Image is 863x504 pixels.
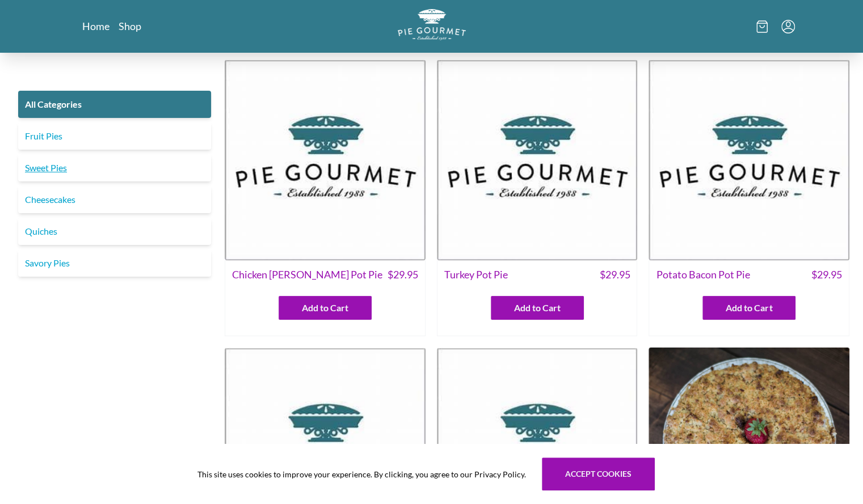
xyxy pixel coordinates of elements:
[726,301,772,315] span: Add to Cart
[18,186,211,213] a: Cheesecakes
[119,19,141,33] a: Shop
[542,458,655,490] button: Accept cookies
[437,60,638,260] img: Turkey Pot Pie
[649,60,849,260] img: Potato Bacon Pot Pie
[444,267,508,282] span: Turkey Pot Pie
[18,218,211,245] a: Quiches
[656,267,750,282] span: Potato Bacon Pot Pie
[18,154,211,181] a: Sweet Pies
[225,60,426,260] img: Chicken Curry Pot Pie
[82,19,110,33] a: Home
[599,267,630,282] span: $ 29.95
[514,301,561,315] span: Add to Cart
[279,296,372,320] button: Add to Cart
[18,91,211,118] a: All Categories
[398,9,466,40] img: logo
[302,301,348,315] span: Add to Cart
[702,296,795,320] button: Add to Cart
[811,267,842,282] span: $ 29.95
[232,267,382,282] span: Chicken [PERSON_NAME] Pot Pie
[388,267,418,282] span: $ 29.95
[398,9,466,44] a: Logo
[18,122,211,150] a: Fruit Pies
[491,296,584,320] button: Add to Cart
[18,249,211,277] a: Savory Pies
[197,468,526,480] span: This site uses cookies to improve your experience. By clicking, you agree to our Privacy Policy.
[781,20,795,33] button: Menu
